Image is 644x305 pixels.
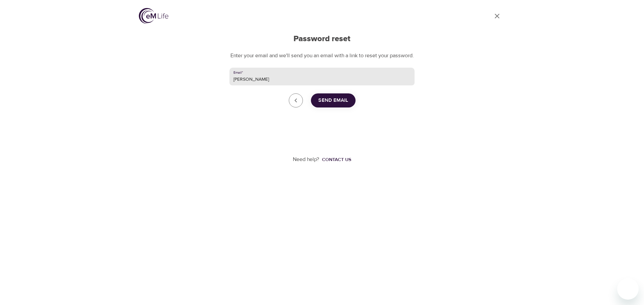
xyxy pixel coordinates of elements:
[319,156,351,163] a: Contact us
[322,156,351,163] div: Contact us
[229,34,415,44] h2: Password reset
[289,93,303,107] a: close
[489,8,505,24] a: close
[293,156,319,163] p: Need help?
[229,52,415,60] p: Enter your email and we'll send you an email with a link to reset your password.
[311,93,356,107] button: Send Email
[318,96,348,105] span: Send Email
[617,278,639,300] iframe: Button to launch messaging window
[139,8,168,24] img: logo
